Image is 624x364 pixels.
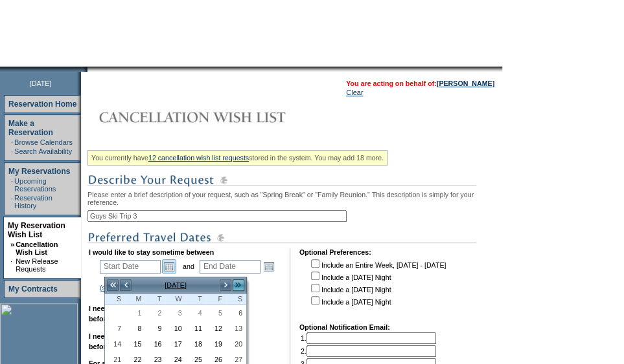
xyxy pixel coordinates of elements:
[14,147,72,155] a: Search Availability
[8,167,70,176] a: My Reservations
[226,294,246,305] th: Saturday
[162,259,176,273] a: Open the calendar popup.
[126,321,144,336] a: 8
[106,279,119,292] a: <<
[11,138,13,146] td: ·
[8,221,65,239] a: My Reservation Wish List
[186,321,206,336] td: Thursday, September 11, 2025
[207,308,225,317] span: 5
[100,284,173,292] a: (show holiday calendar)
[87,67,89,72] img: blank.gif
[11,194,13,209] td: ·
[227,321,246,336] a: 13
[8,100,76,109] a: Reservation Home
[187,321,205,336] a: 11
[207,337,225,351] a: 19
[30,80,52,87] span: [DATE]
[148,154,249,162] a: 12 cancellation wish list requests
[14,177,56,193] a: Upcoming Reservations
[186,294,206,305] th: Thursday
[105,321,125,336] td: Sunday, September 07, 2025
[126,337,144,351] a: 15
[232,279,245,292] a: >>
[308,257,446,314] td: Include an Entire Week, [DATE] - [DATE] Include a [DATE] Night Include a [DATE] Night Include a [...
[226,336,246,352] td: Saturday, September 20, 2025
[206,294,226,305] th: Friday
[166,321,185,336] a: 10
[8,119,53,137] a: Make a Reservation
[8,284,58,294] a: My Contracts
[106,337,124,351] a: 14
[226,305,246,321] td: Saturday, September 06, 2025
[206,336,226,352] td: Friday, September 19, 2025
[346,80,494,87] span: You are acting on behalf of:
[200,260,260,273] input: Date format: M/D/Y. Shortcut keys: [T] for Today. [UP] or [.] for Next Day. [DOWN] or [,] for Pre...
[145,294,165,305] th: Tuesday
[125,321,145,336] td: Monday, September 08, 2025
[87,150,387,166] div: You currently have stored in the system. You may add 18 more.
[146,308,165,317] span: 2
[181,257,196,275] td: and
[301,345,436,357] td: 2.
[83,67,87,72] img: promoShadowLeftCorner.gif
[206,321,226,336] td: Friday, September 12, 2025
[119,279,132,292] a: <
[89,332,157,340] b: I need a maximum of
[11,147,13,155] td: ·
[165,321,185,336] td: Wednesday, September 10, 2025
[299,248,371,256] b: Optional Preferences:
[165,294,185,305] th: Wednesday
[299,323,390,331] b: Optional Notification Email:
[16,257,58,273] a: New Release Requests
[166,337,185,351] a: 17
[165,305,185,321] td: Wednesday, September 03, 2025
[226,321,246,336] td: Saturday, September 13, 2025
[146,321,165,336] a: 9
[227,306,246,320] a: 6
[219,279,232,292] a: >
[186,336,206,352] td: Thursday, September 18, 2025
[126,308,144,317] span: 1
[10,241,14,248] b: »
[187,308,205,317] span: 4
[437,80,494,87] a: [PERSON_NAME]
[105,336,125,352] td: Sunday, September 14, 2025
[165,336,185,352] td: Wednesday, September 17, 2025
[14,138,73,146] a: Browse Calendars
[125,305,145,321] td: Monday, September 01, 2025
[10,257,14,273] td: ·
[87,104,347,130] img: Cancellation Wish List
[16,241,58,256] a: Cancellation Wish List
[207,321,225,336] a: 12
[125,294,145,305] th: Monday
[145,321,165,336] td: Tuesday, September 09, 2025
[346,89,363,96] a: Clear
[11,177,13,193] td: ·
[206,305,226,321] td: Friday, September 05, 2025
[146,337,165,351] a: 16
[100,260,161,273] input: Date format: M/D/Y. Shortcut keys: [T] for Today. [UP] or [.] for Next Day. [DOWN] or [,] for Pre...
[145,336,165,352] td: Tuesday, September 16, 2025
[186,305,206,321] td: Thursday, September 04, 2025
[166,308,185,317] span: 3
[187,337,205,351] a: 18
[14,194,52,209] a: Reservation History
[89,248,214,256] b: I would like to stay sometime between
[262,259,276,273] a: Open the calendar popup.
[89,305,156,312] b: I need a minimum of
[106,321,124,336] a: 7
[105,294,125,305] th: Sunday
[132,278,219,292] td: [DATE]
[301,332,436,344] td: 1.
[125,336,145,352] td: Monday, September 15, 2025
[145,305,165,321] td: Tuesday, September 02, 2025
[227,337,246,351] a: 20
